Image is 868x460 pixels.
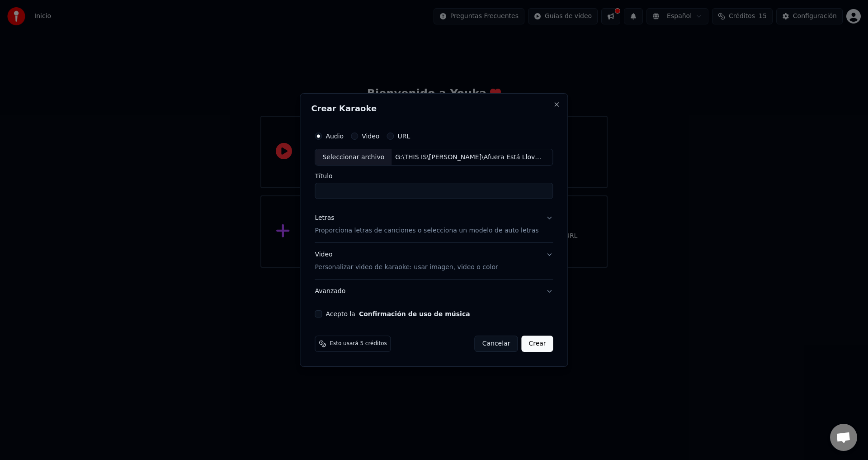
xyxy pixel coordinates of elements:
[315,227,538,236] p: Proporciona letras de canciones o selecciona un modelo de auto letras
[330,340,387,347] span: Esto usará 5 créditos
[521,336,553,352] button: Crear
[475,336,518,352] button: Cancelar
[315,173,553,180] label: Título
[359,311,470,317] button: Acepto la
[311,104,557,113] h2: Crear Karaoke
[315,214,334,223] div: Letras
[392,153,545,162] div: G:\THIS IS\[PERSON_NAME]\Afuera Está Lloviendo.mp3
[315,251,498,272] div: Video
[315,263,498,272] p: Personalizar video de karaoke: usar imagen, video o color
[315,207,553,243] button: LetrasProporciona letras de canciones o selecciona un modelo de auto letras
[315,280,553,303] button: Avanzado
[315,149,392,166] div: Seleccionar archivo
[325,133,344,139] label: Audio
[397,133,410,139] label: URL
[315,243,553,280] button: VideoPersonalizar video de karaoke: usar imagen, video o color
[325,311,470,317] label: Acepto la
[362,133,379,139] label: Video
